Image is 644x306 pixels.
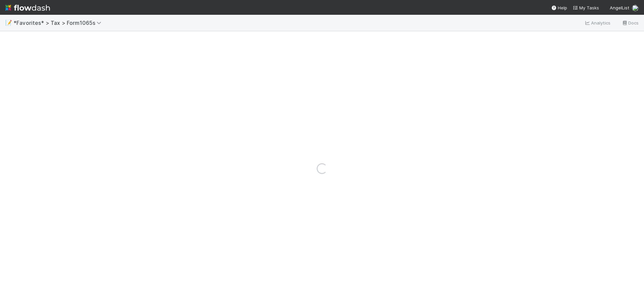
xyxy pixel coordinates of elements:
[632,5,639,11] img: avatar_cfa6ccaa-c7d9-46b3-b608-2ec56ecf97ad.png
[573,5,599,10] span: My Tasks
[13,19,105,26] span: *Favorites* > Tax > Form1065s
[5,2,50,13] img: logo-inverted-e16ddd16eac7371096b0.svg
[573,4,599,11] a: My Tasks
[610,5,629,10] span: AngelList
[551,4,567,11] div: Help
[622,19,639,27] a: Docs
[584,19,611,27] a: Analytics
[5,20,12,26] span: 📝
